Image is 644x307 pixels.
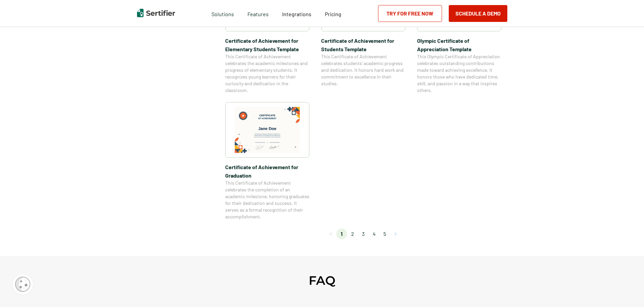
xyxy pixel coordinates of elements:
button: Go to next page [390,228,401,239]
li: page 1 [336,228,347,239]
img: Cookie Popup Icon [15,277,30,292]
img: Sertifier | Digital Credentialing Platform [137,9,175,17]
li: page 5 [379,228,390,239]
span: This Olympic Certificate of Appreciation celebrates outstanding contributions made toward achievi... [417,53,501,94]
span: Solutions [211,9,234,18]
li: page 4 [369,228,379,239]
span: Certificate of Achievement for Graduation [225,163,309,180]
iframe: Chat Widget [610,275,644,307]
span: This Certificate of Achievement celebrates students’ academic progress and dedication. It honors ... [321,53,405,87]
button: Schedule a Demo [449,5,507,22]
a: Certificate of Achievement for GraduationCertificate of Achievement for GraduationThis Certificat... [225,102,309,220]
h2: FAQ [309,273,335,288]
button: Go to previous page [326,228,336,239]
span: This Certificate of Achievement celebrates the completion of an academic milestone, honoring grad... [225,180,309,220]
span: Features [247,9,269,18]
span: This Certificate of Achievement celebrates the academic milestones and progress of elementary stu... [225,53,309,94]
span: Certificate of Achievement for Elementary Students Template [225,36,309,53]
a: Integrations [282,9,311,18]
span: Certificate of Achievement for Students Template [321,36,405,53]
a: Try for Free Now [378,5,442,22]
li: page 3 [358,228,369,239]
img: Certificate of Achievement for Graduation [235,107,300,153]
span: Pricing [325,11,341,17]
span: Integrations [282,11,311,17]
span: Olympic Certificate of Appreciation​ Template [417,36,501,53]
a: Pricing [325,9,341,18]
li: page 2 [347,228,358,239]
